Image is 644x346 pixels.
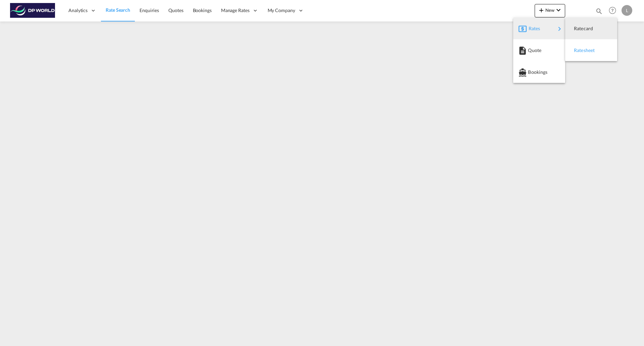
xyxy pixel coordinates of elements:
[574,44,581,57] span: Ratesheet
[529,22,537,35] span: Rates
[513,39,565,61] button: Quote
[571,42,612,59] div: Ratesheet
[519,42,560,59] div: Quote
[574,22,581,35] span: Ratecard
[519,64,560,81] div: Bookings
[555,25,563,33] md-icon: icon-chevron-right
[513,61,565,83] button: Bookings
[528,44,535,57] span: Quote
[528,65,535,79] span: Bookings
[571,20,612,37] div: Ratecard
